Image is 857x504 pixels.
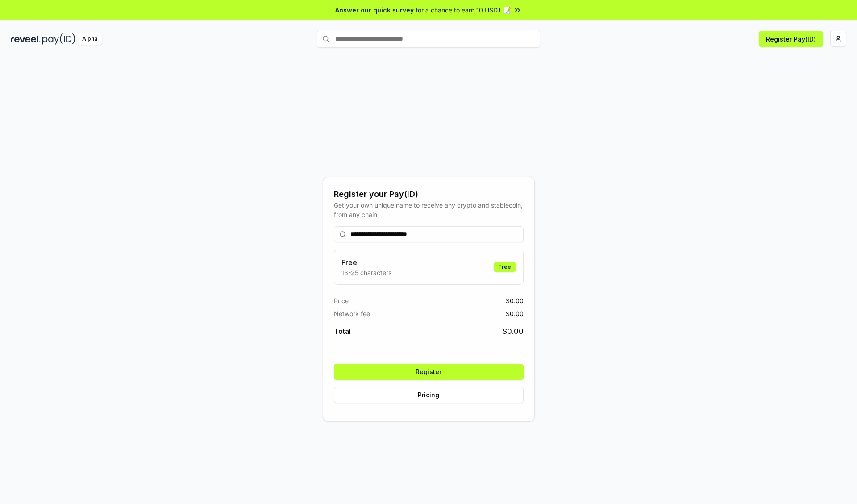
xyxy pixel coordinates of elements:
[334,200,524,219] div: Get your own unique name to receive any crypto and stablecoin, from any chain
[335,5,414,15] span: Answer our quick survey
[334,387,524,403] button: Pricing
[341,268,391,277] p: 13-25 characters
[334,364,524,380] button: Register
[503,326,524,337] span: $ 0.00
[759,31,823,47] button: Register Pay(ID)
[334,188,524,200] div: Register your Pay(ID)
[341,257,391,268] h3: Free
[11,33,41,45] img: reveel_dark
[42,33,75,45] img: pay_id
[334,296,349,305] span: Price
[506,296,524,305] span: $ 0.00
[334,309,370,318] span: Network fee
[334,326,351,337] span: Total
[506,309,524,318] span: $ 0.00
[77,33,102,45] div: Alpha
[416,5,511,15] span: for a chance to earn 10 USDT 📝
[494,262,516,272] div: Free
